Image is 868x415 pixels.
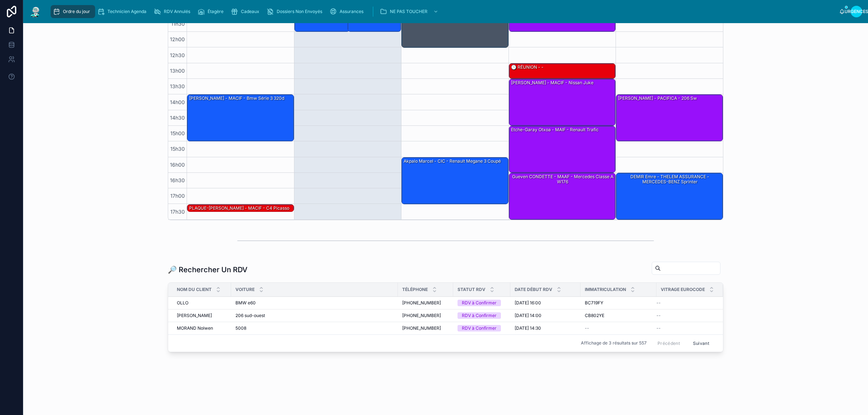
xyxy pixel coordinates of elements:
[340,9,363,14] font: Assurances
[511,80,593,85] font: [PERSON_NAME] - MACIF - Nissan juke
[171,21,185,27] font: 11h30
[462,300,497,305] font: RDV à Confirmer
[458,287,485,292] font: Statut RDV
[229,5,264,18] a: Cadeaux
[458,312,506,319] a: RDV à Confirmer
[170,130,185,136] font: 15h00
[515,313,541,318] font: [DATE] 14:00
[170,162,185,168] font: 16h00
[170,36,185,42] font: 12h00
[661,287,705,292] font: Vitrage Eurocode
[656,313,714,318] a: --
[177,313,227,318] a: [PERSON_NAME]
[164,9,190,14] font: RDV Annulés
[235,287,255,292] font: Voiture
[515,300,541,305] font: [DATE] 16:00
[512,174,613,184] font: Gueven CONDETTE - MAAF - Mercedes classe a w176
[616,173,723,219] div: DEMIR Emre - THELEM ASSURANCE - MERCEDES-BENZ Sprinter
[402,313,441,318] font: [PHONE_NUMBER]
[170,83,185,89] font: 13h30
[378,5,442,18] a: NE PAS TOUCHER
[656,313,661,318] font: --
[48,4,839,20] div: contenu déroulant
[177,287,212,292] font: Nom du client
[458,325,506,331] a: RDV à Confirmer
[187,205,294,212] div: PLAQUE-[PERSON_NAME] - MACIF - C4 Picasso
[656,300,661,305] font: --
[515,300,576,306] a: [DATE] 16:00
[656,300,714,306] a: --
[585,300,603,305] font: BC719FY
[235,325,393,331] a: 5008
[264,5,327,18] a: Dossiers Non Envoyés
[170,193,185,199] font: 17h00
[177,325,213,331] font: MORAND Nolwen
[402,158,508,204] div: Akpalo Marcel - CIC - Renault Megane 3 coupé
[402,325,449,331] a: [PHONE_NUMBER]
[152,5,195,18] a: RDV Annulés
[235,300,393,306] a: BMW e60
[170,68,185,74] font: 13h00
[402,313,449,318] a: [PHONE_NUMBER]
[585,325,652,331] a: --
[630,174,709,184] font: DEMIR Emre - THELEM ASSURANCE - MERCEDES-BENZ Sprinter
[688,338,714,349] button: Suivant
[170,115,185,121] font: 14h30
[656,325,714,331] a: --
[235,325,246,331] font: 5008
[170,177,185,183] font: 16h30
[581,340,647,346] font: Affichage de 3 résultats sur 557
[616,95,723,141] div: [PERSON_NAME] - PACIFICA - 206 sw
[402,300,441,305] font: [PHONE_NUMBER]
[170,146,185,152] font: 15h30
[390,9,427,14] font: NE PAS TOUCHER
[618,95,697,101] font: [PERSON_NAME] - PACIFICA - 206 sw
[509,126,616,172] div: Etche-garay Otxoa - MAIF - Renault trafic
[585,287,626,292] font: Immatriculation
[515,313,576,318] a: [DATE] 14:00
[402,325,441,331] font: [PHONE_NUMBER]
[511,64,544,70] font: 🕒 RÉUNION - -
[515,325,576,331] a: [DATE] 14:30
[585,325,589,331] font: --
[208,9,224,14] font: Étagère
[585,313,604,318] font: CB802YE
[170,52,185,58] font: 12h30
[189,205,289,211] font: PLAQUE-[PERSON_NAME] - MACIF - C4 Picasso
[189,95,284,101] font: [PERSON_NAME] - MACIF - Bmw série 3 320d
[63,9,90,14] font: Ordre du jour
[462,325,497,331] font: RDV à Confirmer
[458,300,506,306] a: RDV à Confirmer
[693,341,709,346] font: Suivant
[585,313,652,318] a: CB802YE
[327,5,369,18] a: Assurances
[177,300,188,305] font: OLLO
[195,5,229,18] a: Étagère
[168,265,247,274] font: 🔎 Rechercher Un RDV
[177,325,227,331] a: MORAND Nolwen
[511,127,599,132] font: Etche-garay Otxoa - MAIF - Renault trafic
[404,158,501,164] font: Akpalo Marcel - CIC - Renault Megane 3 coupé
[585,300,652,306] a: BC719FY
[462,313,497,318] font: RDV à Confirmer
[187,95,294,141] div: [PERSON_NAME] - MACIF - Bmw série 3 320d
[241,9,259,14] font: Cadeaux
[170,209,185,215] font: 17h30
[509,173,616,219] div: Gueven CONDETTE - MAAF - Mercedes classe a w176
[402,1,508,47] div: 11h00 – 12h30 : Océane MESSEGUE – AXA – C4
[656,325,661,331] font: --
[509,64,616,78] div: 🕒 RÉUNION - -
[402,300,449,306] a: [PHONE_NUMBER]
[170,99,185,105] font: 14h00
[235,300,256,305] font: BMW e60
[515,325,541,331] font: [DATE] 14:30
[235,313,393,318] a: 206 sud-ouest
[402,287,428,292] font: Téléphone
[51,5,95,18] a: Ordre du jour
[107,9,146,14] font: Technicien Agenda
[509,79,616,125] div: [PERSON_NAME] - MACIF - Nissan juke
[235,313,265,318] font: 206 sud-ouest
[29,6,42,17] img: Logo de l'application
[177,300,227,306] a: OLLO
[277,9,322,14] font: Dossiers Non Envoyés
